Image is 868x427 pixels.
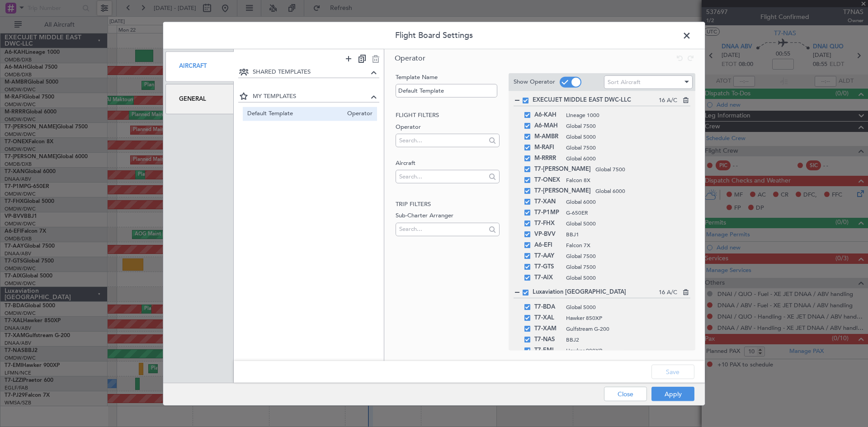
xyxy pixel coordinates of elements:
span: T7-BDA [534,301,561,312]
span: Global 7500 [595,165,690,173]
span: Global 7500 [566,252,690,260]
span: Hawker 850XP [566,314,690,322]
span: G-650ER [566,208,690,216]
span: A6-KAH [534,109,561,120]
span: T7-[PERSON_NAME] [534,164,591,174]
span: Default Template [247,109,343,119]
span: 16 A/C [659,288,677,297]
div: Aircraft [165,51,234,81]
span: Global 6000 [566,154,690,162]
span: Global 7500 [566,143,690,151]
input: Search... [399,133,486,147]
span: Lineage 1000 [566,111,690,119]
span: T7-ONEX [534,174,561,185]
span: A6-EFI [534,239,561,250]
span: SHARED TEMPLATES [253,68,369,77]
span: Sort Aircraft [608,78,641,86]
span: T7-XAN [534,196,561,207]
input: Search... [399,169,486,183]
span: M-AMBR [534,131,561,142]
span: Operator [343,109,373,119]
span: Global 5000 [566,219,690,227]
span: Global 7500 [566,263,690,271]
span: T7-P1MP [534,207,561,218]
span: T7-AAY [534,250,561,261]
label: Show Operator [514,78,555,87]
span: BBJ1 [566,230,690,238]
span: Global 7500 [566,122,690,130]
span: T7-NAS [534,334,561,345]
button: Close [604,387,647,401]
span: Global 6000 [595,187,690,195]
span: Luxaviation [GEOGRAPHIC_DATA] [533,288,659,297]
label: Aircraft [396,159,499,168]
span: T7-EMI [534,345,561,356]
span: M-RRRR [534,153,561,164]
span: Falcon 7X [566,241,690,249]
button: Apply [651,387,694,401]
span: VP-BVV [534,229,561,239]
span: A6-MAH [534,120,561,131]
span: T7-XAM [534,323,561,334]
span: M-RAFI [534,142,561,153]
span: Operator [395,53,425,63]
span: Falcon 8X [566,176,690,184]
span: Gulfstream G-200 [566,324,690,333]
header: Flight Board Settings [163,22,705,49]
div: General [165,84,234,114]
span: T7-[PERSON_NAME] [534,185,591,196]
span: 16 A/C [659,96,677,105]
input: Search... [399,222,486,236]
label: Operator [396,122,499,131]
h2: Trip filters [396,200,499,209]
span: EXECUJET MIDDLE EAST DWC-LLC [533,96,659,105]
span: Global 5000 [566,132,690,141]
span: Global 5000 [566,273,690,282]
span: Global 6000 [566,197,690,206]
label: Sub-Charter Arranger [396,211,499,221]
h2: Flight filters [396,111,499,120]
span: T7-FHX [534,218,561,229]
span: Global 5000 [566,303,690,311]
span: MY TEMPLATES [253,92,369,101]
span: BBJ2 [566,335,690,343]
span: T7-AIX [534,272,561,283]
span: T7-XAL [534,312,561,323]
label: Template Name [396,73,499,82]
span: Hawker 900XP [566,346,690,354]
span: T7-GTS [534,261,561,272]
